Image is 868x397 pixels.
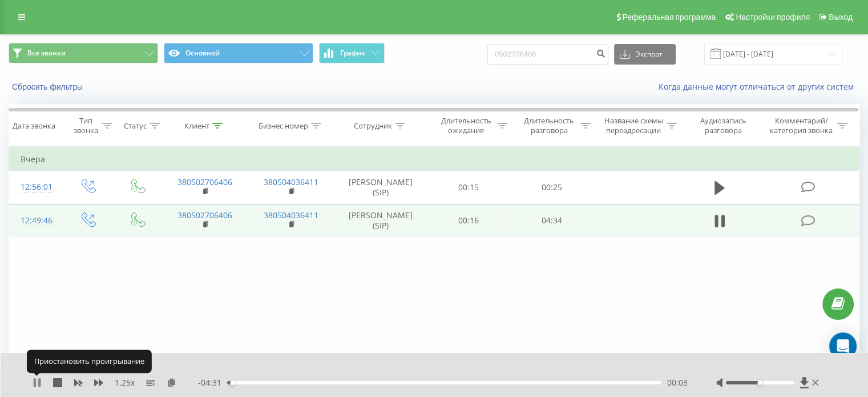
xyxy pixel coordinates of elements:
[604,116,664,135] div: Название схемы переадресации
[184,121,209,131] div: Клиент
[72,116,99,135] div: Тип звонка
[21,210,51,232] div: 12:49:46
[230,380,235,385] div: Accessibility label
[438,116,495,135] div: Длительность ожидания
[354,121,392,131] div: Сотрудник
[690,116,757,135] div: Аудиозапись разговора
[520,116,578,135] div: Длительность разговора
[667,377,688,388] span: 00:03
[334,171,427,204] td: [PERSON_NAME] (SIP)
[124,121,147,131] div: Статус
[334,204,427,237] td: [PERSON_NAME] (SIP)
[177,177,232,187] a: 380502706406
[198,377,227,388] span: - 04:31
[614,44,676,65] button: Экспорт
[659,81,859,92] a: Когда данные могут отличаться от других систем
[510,171,593,204] td: 00:25
[340,49,365,57] span: График
[27,49,66,58] span: Все звонки
[736,13,810,22] span: Настройки профиля
[829,13,853,22] span: Выход
[427,171,510,204] td: 00:15
[264,177,318,187] a: 380504036411
[768,116,834,135] div: Комментарий/категория звонка
[9,148,859,171] td: Вчера
[259,121,308,131] div: Бизнес номер
[177,210,232,220] a: 380502706406
[510,204,593,237] td: 04:34
[427,204,510,237] td: 00:16
[757,380,762,385] div: Accessibility label
[13,121,55,131] div: Дата звонка
[622,13,716,22] span: Реферальная программа
[319,43,385,63] button: График
[487,44,608,65] input: Поиск по номеру
[9,43,158,63] button: Все звонки
[21,176,51,198] div: 12:56:01
[164,43,313,63] button: Основной
[264,210,318,220] a: 380504036411
[27,350,152,373] div: Приостановить проигрывание
[829,332,857,360] div: Open Intercom Messenger
[115,377,135,388] span: 1.25 x
[9,82,88,92] button: Сбросить фильтры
